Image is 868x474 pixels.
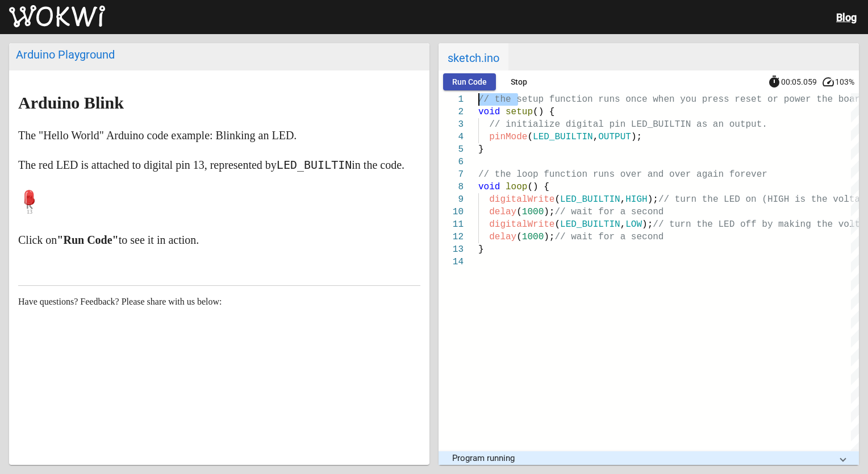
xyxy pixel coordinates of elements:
[506,182,527,192] span: loop
[439,168,464,181] div: 7
[762,119,767,130] span: .
[489,119,762,130] span: // initialize digital pin LED_BUILTIN as an output
[631,132,642,142] span: );
[516,232,522,242] span: (
[478,244,484,255] span: }
[489,132,527,142] span: pinMode
[522,232,544,242] span: 1000
[554,194,560,205] span: (
[620,219,626,230] span: ,
[767,75,781,89] mat-icon: timer
[57,234,118,246] strong: "Run Code"
[527,132,533,142] span: (
[478,94,751,105] span: // the setup function runs once when you press res
[554,207,663,217] span: // wait for a second
[439,43,508,70] span: sketch.ino
[443,73,496,90] button: Run Code
[560,194,620,205] span: LED_BUILTIN
[16,48,423,61] div: Arduino Playground
[560,219,620,230] span: LED_BUILTIN
[533,132,593,142] span: LED_BUILTIN
[439,206,464,218] div: 10
[554,232,663,242] span: // wait for a second
[452,77,487,86] span: Run Code
[18,297,222,306] span: Have questions? Feedback? Please share with us below:
[439,451,859,465] mat-expansion-panel-header: Program running
[781,77,817,86] span: 00:05.059
[500,73,537,90] button: Stop
[593,132,599,142] span: ,
[439,156,464,168] div: 6
[648,194,658,205] span: );
[439,231,464,243] div: 12
[9,5,105,28] img: Wokwi
[478,182,500,192] span: void
[277,158,352,172] code: LED_BUILTIN
[439,243,464,256] div: 13
[751,94,866,105] span: et or power the board
[516,207,522,217] span: (
[439,218,464,231] div: 11
[527,182,549,192] span: () {
[533,107,554,117] span: () {
[439,143,464,156] div: 5
[439,256,464,268] div: 14
[511,77,527,86] span: Stop
[625,194,647,205] span: HIGH
[554,219,560,230] span: (
[478,107,500,117] span: void
[439,193,464,206] div: 9
[506,107,533,117] span: setup
[544,232,554,242] span: );
[478,93,479,94] textarea: Editor content;Press Alt+F1 for Accessibility Options.
[439,106,464,118] div: 2
[18,156,420,174] p: The red LED is attached to digital pin 13, represented by in the code.
[18,94,420,112] h1: Arduino Blink
[489,194,554,205] span: digitalWrite
[642,219,653,230] span: );
[835,78,859,86] span: 103%
[620,194,626,205] span: ,
[489,207,516,217] span: delay
[18,126,420,144] p: The "Hello World" Arduino code example: Blinking an LED.
[439,93,464,106] div: 1
[478,169,751,180] span: // the loop function runs over and over again fore
[751,169,767,180] span: ver
[544,207,554,217] span: );
[821,75,835,89] mat-icon: speed
[478,144,484,155] span: }
[18,231,420,249] p: Click on to see it in action.
[489,219,554,230] span: digitalWrite
[836,11,857,23] a: Blog
[439,181,464,193] div: 8
[489,232,516,242] span: delay
[452,453,832,463] mat-panel-title: Program running
[598,132,631,142] span: OUTPUT
[522,207,544,217] span: 1000
[625,219,642,230] span: LOW
[439,131,464,143] div: 4
[439,118,464,131] div: 3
